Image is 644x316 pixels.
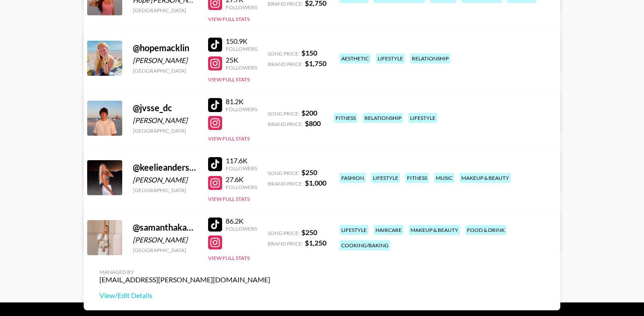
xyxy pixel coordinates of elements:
div: 25K [226,56,257,64]
div: [GEOGRAPHIC_DATA] [133,187,198,193]
div: haircare [374,225,403,235]
span: Brand Price: [268,61,303,67]
div: @ keelieandersonn [133,162,198,173]
strong: $ 800 [305,119,321,127]
button: View Full Stats [208,255,250,261]
div: @ hopemacklin [133,42,198,53]
div: [GEOGRAPHIC_DATA] [133,7,198,14]
div: fashion [340,173,366,183]
strong: $ 250 [301,168,317,176]
div: [GEOGRAPHIC_DATA] [133,127,198,134]
strong: $ 1,000 [305,179,326,187]
div: relationship [410,53,450,63]
a: View/Edit Details [99,291,270,300]
div: @ samanthakayy21 [133,222,198,233]
div: makeup & beauty [460,173,511,183]
button: View Full Stats [208,196,250,202]
strong: $ 1,250 [305,239,326,247]
span: Brand Price: [268,240,303,247]
div: [GEOGRAPHIC_DATA] [133,247,198,253]
button: View Full Stats [208,16,250,22]
button: View Full Stats [208,76,250,83]
div: Followers [226,165,257,172]
div: 117.6K [226,156,257,165]
span: Song Price: [268,50,300,57]
div: aesthetic [340,53,371,63]
div: @ jvsse_dc [133,102,198,113]
div: 27.6K [226,175,257,184]
div: Managed By [99,269,270,275]
div: [EMAIL_ADDRESS][PERSON_NAME][DOMAIN_NAME] [99,275,270,284]
strong: $ 250 [301,228,317,236]
div: music [434,173,454,183]
strong: $ 200 [301,109,317,117]
span: Song Price: [268,230,300,236]
div: lifestyle [371,173,400,183]
div: [GEOGRAPHIC_DATA] [133,67,198,74]
span: Brand Price: [268,121,303,127]
div: fitness [405,173,429,183]
div: 81.2K [226,97,257,106]
div: Followers [226,4,257,11]
div: Followers [226,64,257,71]
div: fitness [334,113,357,123]
div: relationship [363,113,403,123]
div: Followers [226,46,257,52]
div: lifestyle [340,225,368,235]
span: Brand Price: [268,180,303,187]
div: [PERSON_NAME] [133,56,198,65]
strong: $ 150 [301,49,317,57]
div: [PERSON_NAME] [133,116,198,125]
div: lifestyle [376,53,405,63]
div: cooking/baking [340,240,390,250]
div: 150.9K [226,37,257,46]
span: Song Price: [268,170,300,176]
div: Followers [226,225,257,232]
span: Brand Price: [268,0,303,7]
div: 86.2K [226,217,257,225]
div: [PERSON_NAME] [133,176,198,184]
span: Song Price: [268,110,300,117]
div: Followers [226,106,257,112]
div: lifestyle [408,113,437,123]
div: [PERSON_NAME] [133,235,198,244]
button: View Full Stats [208,135,250,142]
div: makeup & beauty [409,225,460,235]
strong: $ 1,750 [305,59,326,67]
div: food & drink [465,225,506,235]
div: Followers [226,184,257,190]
